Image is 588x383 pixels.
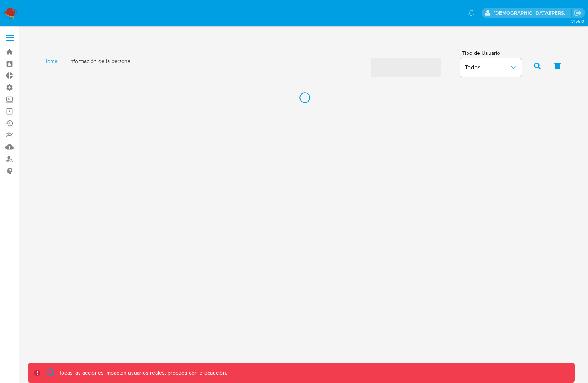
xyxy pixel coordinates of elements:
a: Salir [574,9,582,17]
button: Todos [460,58,522,77]
span: ‌ [371,58,441,77]
a: Notificaciones [468,10,475,16]
nav: List of pages [43,54,130,76]
span: Todos [465,64,509,71]
span: Tipo de Usuario [462,50,524,56]
p: jesus.vallezarante@mercadolibre.com.co [494,9,572,17]
span: Información de la persona [69,58,130,65]
a: Home [43,58,58,65]
p: Todas las acciones impactan usuarios reales, proceda con precaución. [57,369,227,376]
